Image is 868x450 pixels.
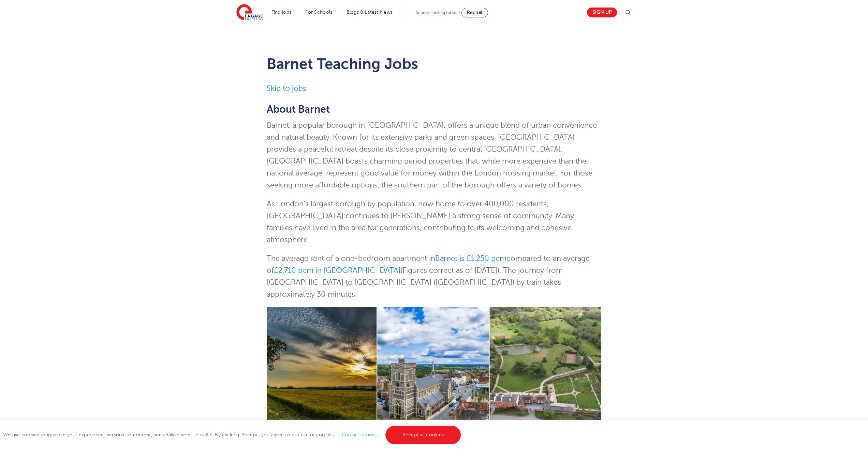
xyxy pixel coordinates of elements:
[587,8,617,17] a: Sign up
[435,254,506,263] a: Barnet is £1,250 pcm
[267,84,306,93] a: Skip to jobs
[267,198,601,246] p: As London’s largest borough by population, now home to over 400,000 residents, [GEOGRAPHIC_DATA] ...
[416,10,460,15] span: Schools looking for staff
[267,119,601,191] p: Barnet, a popular borough in [GEOGRAPHIC_DATA], offers a unique blend of urban convenience and na...
[3,432,462,437] span: We use cookies to improve your experience, personalise content, and analyse website traffic. By c...
[461,8,488,17] a: Recruit
[236,4,263,21] img: Engage Education
[347,10,393,15] a: Blogs & Latest News
[305,10,332,15] a: For Schools
[267,253,601,300] p: (Figures correct as of [DATE]). The journey from [GEOGRAPHIC_DATA] to [GEOGRAPHIC_DATA] ([GEOGRAP...
[267,254,435,263] span: The average rent of a one-bedroom apartment in
[267,103,330,115] b: About Barnet
[467,10,483,15] span: Recruit
[342,432,377,437] a: Cookie settings
[385,426,461,444] a: Accept all cookies
[274,266,400,275] a: £2,710 pcm in [GEOGRAPHIC_DATA]
[271,10,292,15] a: Find jobs
[267,55,601,72] h1: Barnet Teaching Jobs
